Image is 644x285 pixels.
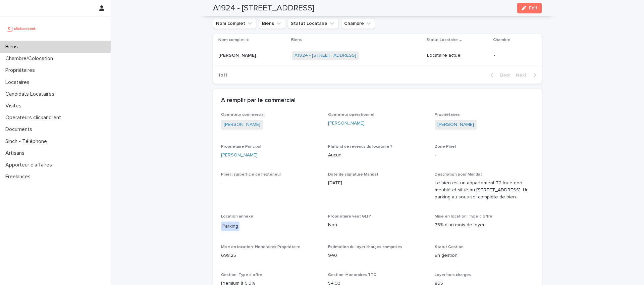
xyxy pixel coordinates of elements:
h2: A remplir par le commercial [221,97,296,104]
p: Chambre [493,36,511,44]
p: Artisans [3,150,30,156]
p: Locataires [3,79,35,86]
p: Documents [3,126,38,133]
span: Estimation du loyer charges comprises [328,245,402,249]
p: Biens [291,36,302,44]
p: 1 of 1 [213,67,233,84]
span: Gestion: Type d'offre [221,273,262,277]
button: Biens [259,18,285,29]
span: Mise en location: Type d'offre [435,215,492,219]
span: Statut Gestion [435,245,464,249]
p: Nom complet [218,36,245,44]
a: [PERSON_NAME] [221,152,258,159]
p: - [494,53,531,58]
span: Next [516,73,531,78]
button: Nom complet [213,18,256,29]
a: A1924 - [STREET_ADDRESS] [294,53,356,58]
p: Sinch - Téléphone [3,138,52,145]
p: - [435,152,534,159]
a: [PERSON_NAME] [224,121,260,128]
span: Back [496,73,511,78]
p: Chambre/Colocation [3,55,58,62]
span: Gestion: Honoraires TTC [328,273,376,277]
p: Candidats Locataires [3,91,60,97]
p: Le bien est un appartement T2 loué non meublé et situé au [STREET_ADDRESS]. Un parking au sous-so... [435,180,534,200]
h2: A1924 - [STREET_ADDRESS] [213,3,314,13]
button: Back [485,72,513,78]
button: Statut Locataire [288,18,338,29]
p: 698.25 [221,252,320,259]
p: 940 [328,252,427,259]
tr: [PERSON_NAME][PERSON_NAME] A1924 - [STREET_ADDRESS] Locataire actuel- [213,46,542,65]
p: [DATE] [328,180,427,187]
span: Opérateur commercial [221,113,265,117]
span: Location annexe [221,215,253,219]
p: [PERSON_NAME] [218,51,257,58]
span: Description pour Mandat [435,173,482,177]
span: Plafond de revenus du locataire ? [328,145,392,149]
p: Aucun [328,152,427,159]
button: Next [513,72,542,78]
span: Edit [529,6,537,10]
p: Operateurs clickandrent [3,114,66,121]
div: Parking [221,222,239,231]
button: Chambre [341,18,375,29]
button: Edit [517,3,542,13]
p: Visites [3,103,27,109]
span: Zone Pinel [435,145,456,149]
p: Propriétaires [3,67,40,74]
span: Opérateur opérationnel [328,113,374,117]
p: Locataire actuel [427,53,488,58]
span: Propriétaire veut GLI ? [328,215,371,219]
span: Loyer hors charges [435,273,471,277]
span: Mise en location: Honoraires Propriétaire [221,245,301,249]
span: Date de signature Mandat [328,173,378,177]
span: Propriétaires [435,113,460,117]
p: Freelances [3,174,36,180]
span: Pinel : surperficie de l'extérieur [221,173,281,177]
span: Propriétaire Principal [221,145,261,149]
p: En gestion [435,252,534,259]
p: Statut Locataire [426,36,458,44]
p: Biens [3,44,23,50]
a: [PERSON_NAME] [328,120,365,127]
p: Non [328,222,427,229]
p: 75% d'un mois de loyer [435,222,534,229]
a: [PERSON_NAME] [437,121,474,128]
p: - [221,180,320,187]
img: UCB0brd3T0yccxBKYDjQ [5,22,38,35]
p: Apporteur d'affaires [3,162,57,168]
